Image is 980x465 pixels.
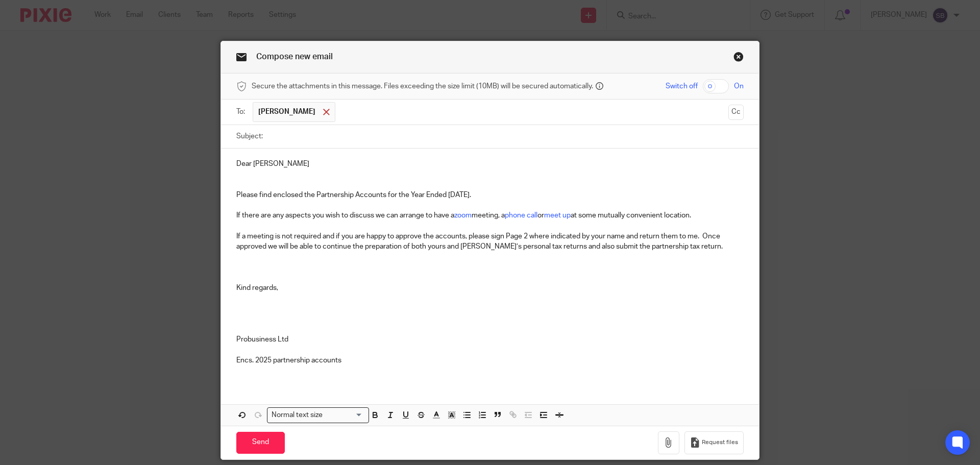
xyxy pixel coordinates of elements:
[544,212,571,219] a: meet up
[236,190,744,200] p: Please find enclosed the Partnership Accounts for the Year Ended [DATE].
[454,212,472,219] a: zoom
[269,410,325,421] span: Normal text size
[236,432,285,454] input: Send
[236,355,744,365] p: Encs. 2025 partnership accounts
[326,410,363,421] input: Search for option
[236,283,744,293] p: Kind regards,
[702,438,738,447] span: Request files
[505,212,537,219] a: phone call
[236,159,744,169] p: Dear [PERSON_NAME]
[236,107,248,117] label: To:
[258,107,315,117] span: [PERSON_NAME]
[236,231,744,252] p: If a meeting is not required and if you are happy to approve the accounts, please sign Page 2 whe...
[252,81,593,91] span: Secure the attachments in this message. Files exceeding the size limit (10MB) will be secured aut...
[236,131,263,141] label: Subject:
[267,407,369,423] div: Search for option
[728,105,744,120] button: Cc
[733,52,744,65] a: Close this dialog window
[734,81,744,91] span: On
[236,334,744,345] p: Probusiness Ltd
[666,81,698,91] span: Switch off
[236,210,744,221] p: If there are any aspects you wish to discuss we can arrange to have a meeting, a or at some mutua...
[684,431,744,454] button: Request files
[256,53,333,61] span: Compose new email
